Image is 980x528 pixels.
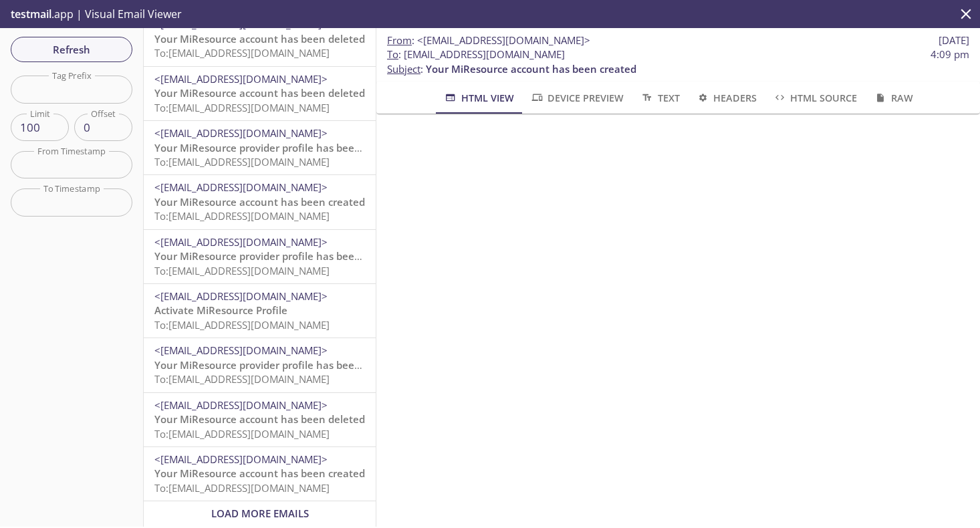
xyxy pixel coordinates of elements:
[696,90,757,106] span: Headers
[154,86,365,100] span: Your MiResource account has been deleted
[154,427,330,440] span: To: [EMAIL_ADDRESS][DOMAIN_NAME]
[154,155,330,168] span: To: [EMAIL_ADDRESS][DOMAIN_NAME]
[144,447,376,501] div: <[EMAIL_ADDRESS][DOMAIN_NAME]>Your MiResource account has been createdTo:[EMAIL_ADDRESS][DOMAIN_N...
[426,62,636,76] span: Your MiResource account has been created
[154,372,330,386] span: To: [EMAIL_ADDRESS][DOMAIN_NAME]
[154,344,328,357] span: <[EMAIL_ADDRESS][DOMAIN_NAME]>
[387,47,969,76] p: :
[387,47,565,61] span: : [EMAIL_ADDRESS][DOMAIN_NAME]
[144,67,376,120] div: <[EMAIL_ADDRESS][DOMAIN_NAME]>Your MiResource account has been deletedTo:[EMAIL_ADDRESS][DOMAIN_N...
[443,90,513,106] span: HTML View
[154,180,328,194] span: <[EMAIL_ADDRESS][DOMAIN_NAME]>
[144,230,376,283] div: <[EMAIL_ADDRESS][DOMAIN_NAME]>Your MiResource provider profile has been createdTo:[EMAIL_ADDRESS]...
[387,62,420,76] span: Subject
[154,467,365,480] span: Your MiResource account has been created
[154,303,287,317] span: Activate MiResource Profile
[640,90,679,106] span: Text
[154,141,400,154] span: Your MiResource provider profile has been created
[154,289,328,303] span: <[EMAIL_ADDRESS][DOMAIN_NAME]>
[154,235,328,249] span: <[EMAIL_ADDRESS][DOMAIN_NAME]>
[11,7,51,21] span: testmail
[154,398,328,412] span: <[EMAIL_ADDRESS][DOMAIN_NAME]>
[211,507,309,520] span: Load More Emails
[154,412,365,426] span: Your MiResource account has been deleted
[144,175,376,229] div: <[EMAIL_ADDRESS][DOMAIN_NAME]>Your MiResource account has been createdTo:[EMAIL_ADDRESS][DOMAIN_N...
[154,264,330,277] span: To: [EMAIL_ADDRESS][DOMAIN_NAME]
[154,318,330,332] span: To: [EMAIL_ADDRESS][DOMAIN_NAME]
[144,338,376,392] div: <[EMAIL_ADDRESS][DOMAIN_NAME]>Your MiResource provider profile has been createdTo:[EMAIL_ADDRESS]...
[154,209,330,223] span: To: [EMAIL_ADDRESS][DOMAIN_NAME]
[931,47,969,61] span: 4:09 pm
[144,393,376,446] div: <[EMAIL_ADDRESS][DOMAIN_NAME]>Your MiResource account has been deletedTo:[EMAIL_ADDRESS][DOMAIN_N...
[144,12,376,65] div: <[EMAIL_ADDRESS][DOMAIN_NAME]>Your MiResource account has been deletedTo:[EMAIL_ADDRESS][DOMAIN_N...
[387,33,412,47] span: From
[144,121,376,174] div: <[EMAIL_ADDRESS][DOMAIN_NAME]>Your MiResource provider profile has been createdTo:[EMAIL_ADDRESS]...
[417,33,590,47] span: <[EMAIL_ADDRESS][DOMAIN_NAME]>
[773,90,857,106] span: HTML Source
[154,358,400,372] span: Your MiResource provider profile has been created
[387,33,590,47] span: :
[154,32,365,45] span: Your MiResource account has been deleted
[154,72,328,86] span: <[EMAIL_ADDRESS][DOMAIN_NAME]>
[387,47,398,61] span: To
[21,41,122,58] span: Refresh
[154,101,330,114] span: To: [EMAIL_ADDRESS][DOMAIN_NAME]
[154,195,365,209] span: Your MiResource account has been created
[939,33,969,47] span: [DATE]
[530,90,624,106] span: Device Preview
[873,90,912,106] span: Raw
[154,126,328,140] span: <[EMAIL_ADDRESS][DOMAIN_NAME]>
[154,452,328,466] span: <[EMAIL_ADDRESS][DOMAIN_NAME]>
[144,501,376,526] div: Load More Emails
[154,481,330,495] span: To: [EMAIL_ADDRESS][DOMAIN_NAME]
[154,249,400,263] span: Your MiResource provider profile has been created
[11,37,132,62] button: Refresh
[154,46,330,59] span: To: [EMAIL_ADDRESS][DOMAIN_NAME]
[144,284,376,338] div: <[EMAIL_ADDRESS][DOMAIN_NAME]>Activate MiResource ProfileTo:[EMAIL_ADDRESS][DOMAIN_NAME]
